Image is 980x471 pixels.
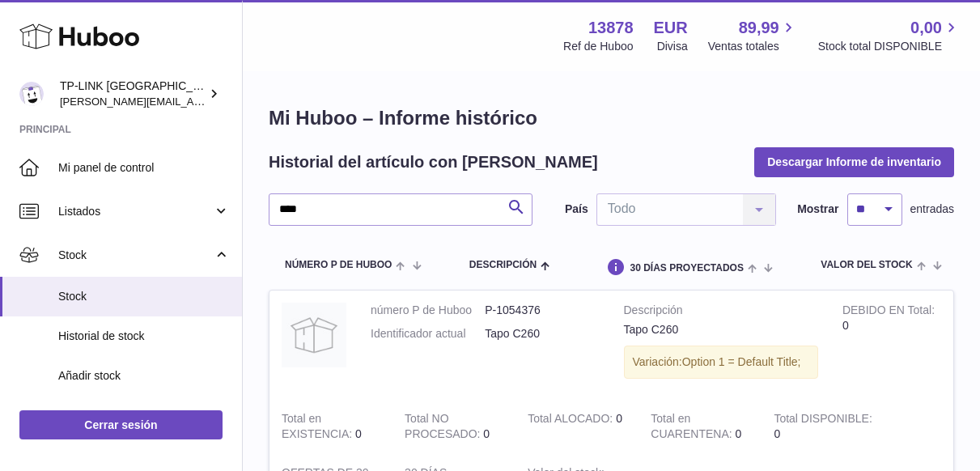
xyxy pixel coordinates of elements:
[371,303,485,318] dt: número P de Huboo
[754,147,954,176] button: Descargar Informe de inventario
[60,95,325,108] span: [PERSON_NAME][EMAIL_ADDRESS][DOMAIN_NAME]
[818,17,961,54] a: 0,00 Stock total DISPONIBLE
[624,322,818,337] div: Tapo C260
[58,368,230,384] span: Añadir stock
[842,303,935,320] strong: DEBIDO EN Total
[469,260,537,270] span: Descripción
[708,39,798,54] span: Ventas totales
[762,399,885,454] td: 0
[528,412,616,429] strong: Total ALOCADO
[371,326,485,342] dt: Identificador actual
[269,151,598,173] h2: Historial del artículo con [PERSON_NAME]
[565,202,588,217] label: País
[821,260,912,270] span: Valor del stock
[58,248,213,263] span: Stock
[739,17,779,39] span: 89,99
[485,326,599,342] dd: Tapo C260
[58,160,230,176] span: Mi panel de control
[58,329,230,344] span: Historial de stock
[285,260,392,270] span: número P de Huboo
[58,204,213,219] span: Listados
[405,412,483,444] strong: Total NO PROCESADO
[830,291,953,399] td: 0
[624,303,818,322] strong: Descripción
[515,399,638,454] td: 0
[588,17,634,39] strong: 13878
[19,410,223,439] a: Cerrar sesión
[708,17,798,54] a: 89,99 Ventas totales
[910,17,942,39] span: 0,00
[282,412,355,444] strong: Total en EXISTENCIA
[657,39,688,54] div: Divisa
[563,39,633,54] div: Ref de Huboo
[818,39,961,54] span: Stock total DISPONIBLE
[651,412,735,444] strong: Total en CUARENTENA
[60,78,206,109] div: TP-LINK [GEOGRAPHIC_DATA], SOCIEDAD LIMITADA
[282,303,346,367] img: product image
[654,17,688,39] strong: EUR
[910,202,954,217] span: entradas
[630,263,743,274] span: 30 DÍAS PROYECTADOS
[624,346,818,379] div: Variación:
[269,399,392,454] td: 0
[58,289,230,304] span: Stock
[774,412,872,429] strong: Total DISPONIBLE
[269,105,954,131] h1: Mi Huboo – Informe histórico
[392,399,515,454] td: 0
[682,355,801,368] span: Option 1 = Default Title;
[19,82,44,106] img: celia.yan@tp-link.com
[736,427,742,440] span: 0
[485,303,599,318] dd: P-1054376
[797,202,838,217] label: Mostrar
